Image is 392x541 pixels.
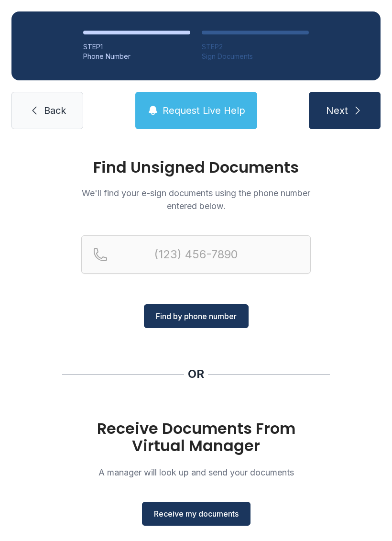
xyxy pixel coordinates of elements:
[81,160,311,175] h1: Find Unsigned Documents
[202,52,309,61] div: Sign Documents
[163,104,245,117] span: Request Live Help
[81,420,311,454] h1: Receive Documents From Virtual Manager
[202,42,309,52] div: STEP 2
[44,104,66,117] span: Back
[83,52,190,61] div: Phone Number
[81,235,311,274] input: Reservation phone number
[154,508,239,519] span: Receive my documents
[156,310,237,322] span: Find by phone number
[81,466,311,479] p: A manager will look up and send your documents
[326,104,348,117] span: Next
[188,366,204,382] div: OR
[83,42,190,52] div: STEP 1
[81,187,311,212] p: We'll find your e-sign documents using the phone number entered below.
